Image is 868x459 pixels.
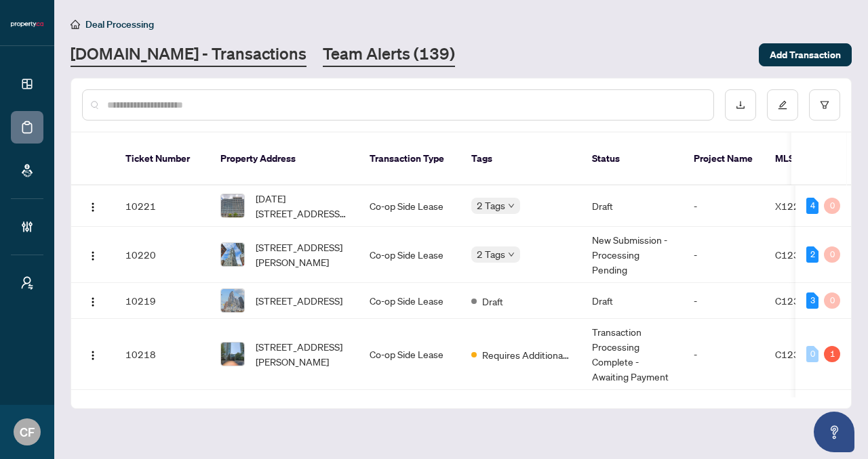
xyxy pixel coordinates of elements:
img: Logo [87,350,98,361]
td: 10219 [115,283,210,319]
span: down [508,202,515,209]
span: CF [20,422,35,441]
span: [DATE][STREET_ADDRESS][PERSON_NAME][PERSON_NAME] [256,191,348,221]
td: New Submission - Processing Pending [581,227,683,283]
img: Logo [87,297,98,307]
div: 4 [806,198,818,214]
span: Deal Processing [85,18,154,30]
img: Logo [87,202,98,213]
img: thumbnail-img [221,289,244,312]
span: edit [778,100,787,110]
div: 2 [806,246,818,263]
td: - [683,283,764,319]
th: Tags [460,133,581,185]
div: 0 [824,246,840,263]
span: [STREET_ADDRESS][PERSON_NAME] [256,240,348,269]
span: download [736,100,745,110]
button: edit [767,89,798,121]
button: Logo [82,290,104,311]
td: - [683,227,764,283]
span: 2 Tags [477,198,505,213]
button: download [725,89,756,121]
span: filter [820,100,829,110]
button: Logo [82,244,104,265]
a: Team Alerts (139) [323,43,455,67]
span: Requires Additional Docs [482,347,570,362]
img: thumbnail-img [221,194,244,217]
a: [DOMAIN_NAME] - Transactions [71,43,307,67]
div: 0 [824,198,840,214]
th: Ticket Number [115,133,210,185]
div: 0 [806,346,818,362]
th: Property Address [210,133,359,185]
span: C12342487 [775,348,830,360]
img: thumbnail-img [221,243,244,266]
th: Project Name [683,133,764,185]
span: user-switch [20,276,34,290]
td: - [683,319,764,390]
span: C12338302 [775,248,830,261]
button: Logo [82,195,104,217]
div: 0 [824,292,840,309]
td: 10218 [115,319,210,390]
span: Add Transaction [770,44,841,66]
span: down [508,251,515,258]
td: Co-op Side Lease [359,283,460,319]
div: 3 [806,292,818,309]
img: Logo [87,250,98,261]
span: [STREET_ADDRESS] [256,293,342,308]
th: Transaction Type [359,133,460,185]
td: Co-op Side Lease [359,227,460,283]
img: logo [11,20,43,28]
button: Logo [82,343,104,365]
td: Draft [581,283,683,319]
span: [STREET_ADDRESS][PERSON_NAME] [256,339,348,369]
td: Co-op Side Lease [359,319,460,390]
span: home [71,20,80,29]
img: thumbnail-img [221,343,244,366]
td: - [683,185,764,227]
div: 1 [824,346,840,362]
span: 2 Tags [477,246,505,262]
th: Status [581,133,683,185]
button: Add Transaction [759,43,852,66]
th: MLS # [764,133,846,185]
td: Co-op Side Lease [359,185,460,227]
td: 10220 [115,227,210,283]
button: Open asap [814,412,854,452]
td: Draft [581,185,683,227]
span: X12297817 [775,200,830,212]
td: 10221 [115,185,210,227]
span: Draft [482,294,503,309]
td: Transaction Processing Complete - Awaiting Payment [581,319,683,390]
button: filter [809,89,840,121]
span: C12329486 [775,294,830,307]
